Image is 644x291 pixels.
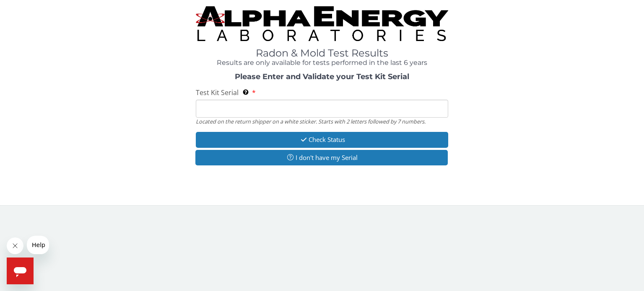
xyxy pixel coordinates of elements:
[195,150,448,165] button: I don't have my Serial
[7,237,23,254] iframe: Close message
[196,6,448,41] img: TightCrop.jpg
[7,258,34,284] iframe: Button to launch messaging window
[196,132,448,147] button: Check Status
[27,236,49,254] iframe: Message from company
[196,118,448,125] div: Located on the return shipper on a white sticker. Starts with 2 letters followed by 7 numbers.
[235,72,409,81] strong: Please Enter and Validate your Test Kit Serial
[196,88,239,97] span: Test Kit Serial
[196,48,448,59] h1: Radon & Mold Test Results
[196,59,448,67] h4: Results are only available for tests performed in the last 6 years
